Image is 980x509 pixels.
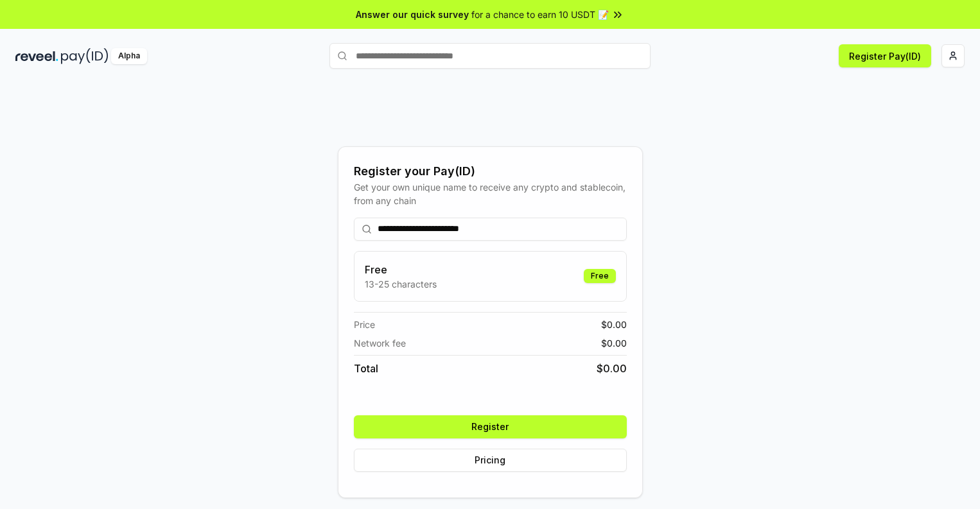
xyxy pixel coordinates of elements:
[61,48,109,64] img: pay_id
[354,449,627,472] button: Pricing
[354,415,627,438] button: Register
[601,336,627,350] span: $ 0.00
[584,269,616,283] div: Free
[601,318,627,331] span: $ 0.00
[471,8,609,21] span: for a chance to earn 10 USDT 📝
[15,48,58,64] img: reveel_dark
[354,361,378,376] span: Total
[356,8,469,21] span: Answer our quick survey
[354,180,627,207] div: Get your own unique name to receive any crypto and stablecoin, from any chain
[354,318,375,331] span: Price
[354,336,406,350] span: Network fee
[839,44,931,67] button: Register Pay(ID)
[111,48,147,64] div: Alpha
[354,162,627,180] div: Register your Pay(ID)
[365,262,437,277] h3: Free
[365,277,437,291] p: 13-25 characters
[597,361,627,376] span: $ 0.00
